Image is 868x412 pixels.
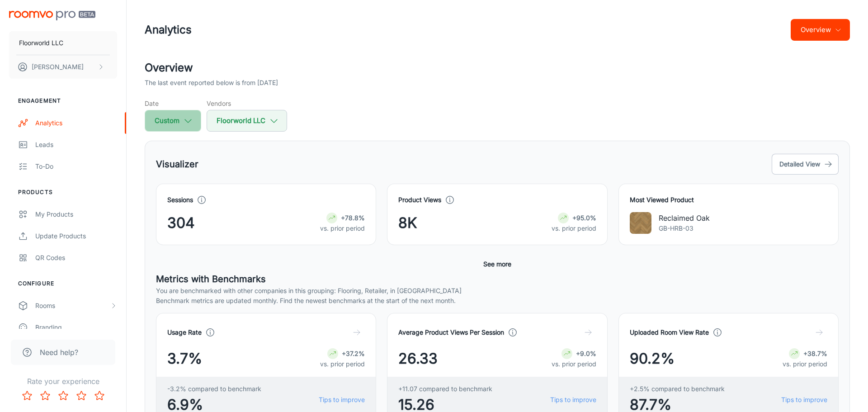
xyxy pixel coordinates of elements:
[783,359,827,369] p: vs. prior period
[9,11,95,20] img: Roomvo PRO Beta
[659,213,710,223] p: Reclaimed Oak
[35,161,117,171] div: To-do
[781,395,827,405] a: Tips to improve
[576,350,596,357] strong: +9.0%
[398,327,504,337] h4: Average Product Views Per Session
[630,384,725,394] span: +2.5% compared to benchmark
[54,387,72,405] button: Rate 3 star
[550,395,596,405] a: Tips to improve
[803,350,827,357] strong: +38.7%
[35,209,117,219] div: My Products
[19,38,63,48] p: Floorworld LLC
[35,118,117,128] div: Analytics
[630,327,709,337] h4: Uploaded Room View Rate
[35,231,117,241] div: Update Products
[341,214,365,222] strong: +78.8%
[145,99,201,108] h5: Date
[145,78,278,88] p: The last event reported below is from [DATE]
[630,212,651,234] img: Reclaimed Oak
[35,301,110,311] div: Rooms
[35,140,117,150] div: Leads
[320,359,365,369] p: vs. prior period
[145,110,201,132] button: Custom
[167,348,202,369] span: 3.7%
[32,62,84,72] p: [PERSON_NAME]
[207,110,287,132] button: Floorworld LLC
[398,384,492,394] span: +11.07 compared to benchmark
[342,350,365,357] strong: +37.2%
[36,387,54,405] button: Rate 2 star
[167,384,261,394] span: -3.2% compared to benchmark
[630,195,827,205] h4: Most Viewed Product
[156,286,839,296] p: You are benchmarked with other companies in this grouping: Flooring, Retailer, in [GEOGRAPHIC_DATA]
[572,214,596,222] strong: +95.0%
[145,22,192,38] h1: Analytics
[659,223,710,233] p: GB-HRB-03
[630,348,675,369] span: 90.2%
[40,347,78,358] span: Need help?
[167,195,193,205] h4: Sessions
[398,212,417,234] span: 8K
[398,348,438,369] span: 26.33
[90,387,108,405] button: Rate 5 star
[9,31,117,55] button: Floorworld LLC
[9,55,117,79] button: [PERSON_NAME]
[145,60,850,76] h2: Overview
[156,157,198,171] h5: Visualizer
[18,387,36,405] button: Rate 1 star
[167,327,202,337] h4: Usage Rate
[156,272,839,286] h5: Metrics with Benchmarks
[480,256,515,272] button: See more
[772,154,839,175] button: Detailed View
[552,359,596,369] p: vs. prior period
[791,19,850,41] button: Overview
[35,253,117,263] div: QR Codes
[72,387,90,405] button: Rate 4 star
[167,212,195,234] span: 304
[552,223,596,233] p: vs. prior period
[319,395,365,405] a: Tips to improve
[398,195,441,205] h4: Product Views
[320,223,365,233] p: vs. prior period
[207,99,287,108] h5: Vendors
[156,296,839,306] p: Benchmark metrics are updated monthly. Find the newest benchmarks at the start of the next month.
[7,376,119,387] p: Rate your experience
[35,322,117,332] div: Branding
